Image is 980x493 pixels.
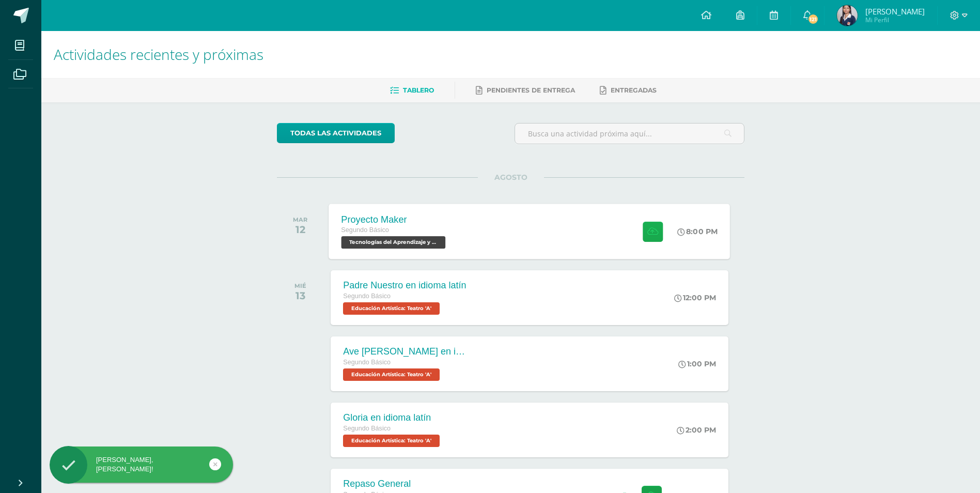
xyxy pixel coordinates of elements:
[343,292,391,300] span: Segundo Básico
[807,13,819,25] span: 121
[515,124,744,144] input: Busca una actividad próxima aquí...
[294,282,306,289] div: MIÉ
[865,6,925,17] span: [PERSON_NAME]
[478,173,544,182] span: AGOSTO
[343,479,411,489] div: Repaso General
[341,214,448,225] div: Proyecto Maker
[678,359,716,368] div: 1:00 PM
[343,412,442,423] div: Gloria en idioma latín
[403,86,434,94] span: Tablero
[341,236,446,249] span: Tecnologías del Aprendizaje y la Comunicación 'A'
[54,44,263,64] span: Actividades recientes y próximas
[343,302,440,315] span: Educación Artística: Teatro 'A'
[293,223,307,236] div: 12
[343,359,391,366] span: Segundo Básico
[343,368,440,381] span: Educación Artística: Teatro 'A'
[600,82,657,99] a: Entregadas
[294,289,306,302] div: 13
[341,226,390,234] span: Segundo Básico
[293,216,307,223] div: MAR
[678,227,718,236] div: 8:00 PM
[487,86,575,94] span: Pendientes de entrega
[674,293,716,302] div: 12:00 PM
[837,5,858,26] img: 7d899d2c5821ebc75f724caa45ff3b9a.png
[611,86,657,94] span: Entregadas
[343,346,467,357] div: Ave [PERSON_NAME] en idioma latín.
[343,435,440,447] span: Educación Artística: Teatro 'A'
[390,82,434,99] a: Tablero
[277,123,395,143] a: todas las Actividades
[343,280,466,291] div: Padre Nuestro en idioma latín
[50,455,233,474] div: [PERSON_NAME], [PERSON_NAME]!
[343,425,391,432] span: Segundo Básico
[677,425,716,435] div: 2:00 PM
[476,82,575,99] a: Pendientes de entrega
[865,16,925,24] span: Mi Perfil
